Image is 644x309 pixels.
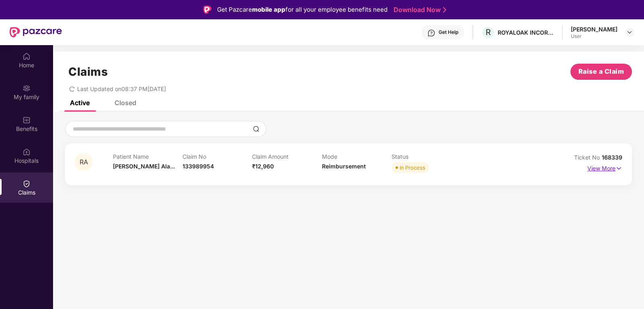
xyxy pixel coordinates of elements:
span: Last Updated on 08:37 PM[DATE] [77,85,166,92]
p: Claim No [183,153,252,160]
div: ROYALOAK INCORPORATION PRIVATE LIMITED [498,29,554,36]
img: svg+xml;base64,PHN2ZyBpZD0iQmVuZWZpdHMiIHhtbG5zPSJodHRwOi8vd3d3LnczLm9yZy8yMDAwL3N2ZyIgd2lkdGg9Ij... [23,116,31,124]
p: Claim Amount [252,153,322,160]
img: svg+xml;base64,PHN2ZyBpZD0iU2VhcmNoLTMyeDMyIiB4bWxucz0iaHR0cDovL3d3dy53My5vcmcvMjAwMC9zdmciIHdpZH... [253,126,259,132]
strong: mobile app [252,6,285,13]
span: 133989954 [183,163,214,170]
span: ₹12,960 [252,163,274,170]
div: Closed [115,99,136,107]
span: 168339 [602,154,622,161]
span: R [486,27,491,37]
img: svg+xml;base64,PHN2ZyB4bWxucz0iaHR0cDovL3d3dy53My5vcmcvMjAwMC9zdmciIHdpZHRoPSIxNyIgaGVpZ2h0PSIxNy... [615,164,622,173]
span: Ticket No [574,154,602,161]
div: Get Help [439,29,458,35]
span: redo [69,85,75,92]
div: Active [70,99,90,107]
p: View More [587,162,622,173]
div: [PERSON_NAME] [571,25,617,33]
span: Raise a Claim [578,66,624,77]
button: Raise a Claim [570,64,632,80]
img: svg+xml;base64,PHN2ZyBpZD0iSGVscC0zMngzMiIgeG1sbnM9Imh0dHA6Ly93d3cudzMub3JnLzIwMDAvc3ZnIiB3aWR0aD... [427,29,435,37]
p: Mode [322,153,392,160]
p: Status [392,153,461,160]
img: svg+xml;base64,PHN2ZyB3aWR0aD0iMjAiIGhlaWdodD0iMjAiIHZpZXdCb3g9IjAgMCAyMCAyMCIgZmlsbD0ibm9uZSIgeG... [23,84,31,92]
img: svg+xml;base64,PHN2ZyBpZD0iRHJvcGRvd24tMzJ4MzIiIHhtbG5zPSJodHRwOi8vd3d3LnczLm9yZy8yMDAwL3N2ZyIgd2... [626,29,633,35]
img: svg+xml;base64,PHN2ZyBpZD0iSG9tZSIgeG1sbnM9Imh0dHA6Ly93d3cudzMub3JnLzIwMDAvc3ZnIiB3aWR0aD0iMjAiIG... [23,52,31,60]
span: [PERSON_NAME] Ala... [113,163,175,170]
div: Get Pazcare for all your employee benefits need [217,5,388,15]
h1: Claims [68,65,108,79]
a: Download Now [394,6,444,14]
img: New Pazcare Logo [10,27,62,37]
img: svg+xml;base64,PHN2ZyBpZD0iQ2xhaW0iIHhtbG5zPSJodHRwOi8vd3d3LnczLm9yZy8yMDAwL3N2ZyIgd2lkdGg9IjIwIi... [23,180,31,188]
p: Patient Name [113,153,183,160]
img: Logo [203,6,211,14]
span: Reimbursement [322,163,366,170]
img: svg+xml;base64,PHN2ZyBpZD0iSG9zcGl0YWxzIiB4bWxucz0iaHR0cDovL3d3dy53My5vcmcvMjAwMC9zdmciIHdpZHRoPS... [23,148,31,156]
div: User [571,33,617,39]
div: In Process [400,164,425,172]
img: Stroke [443,6,446,14]
span: RA [80,159,88,166]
